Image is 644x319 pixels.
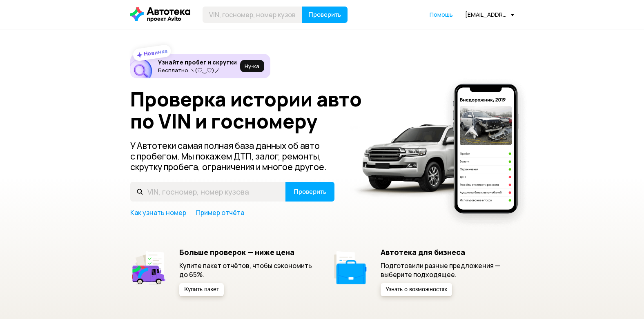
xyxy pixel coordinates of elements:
p: Подготовили разные предложения — выберите подходящее. [381,261,514,279]
h1: Проверка истории авто по VIN и госномеру [130,88,374,132]
input: VIN, госномер, номер кузова [203,7,302,23]
span: Проверить [294,188,326,195]
p: Бесплатно ヽ(♡‿♡)ノ [158,67,237,73]
h5: Больше проверок — ниже цена [179,248,313,257]
span: Узнать о возможностях [386,287,447,292]
h6: Узнайте пробег и скрутки [158,59,237,66]
a: Пример отчёта [196,208,244,217]
p: У Автотеки самая полная база данных об авто с пробегом. Мы покажем ДТП, залог, ремонты, скрутку п... [130,140,335,172]
button: Проверить [285,182,334,202]
a: Как узнать номер [130,208,186,217]
span: Проверить [308,11,341,18]
button: Узнать о возможностях [381,283,452,296]
a: Помощь [430,11,453,19]
span: Ну‑ка [245,63,259,69]
div: [EMAIL_ADDRESS][DOMAIN_NAME] [465,11,514,18]
button: Проверить [302,7,348,23]
strong: Новинка [143,47,168,58]
span: Купить пакет [184,287,219,292]
input: VIN, госномер, номер кузова [130,182,286,202]
button: Купить пакет [179,283,224,296]
h5: Автотека для бизнеса [381,248,514,257]
p: Купите пакет отчётов, чтобы сэкономить до 65%. [179,261,313,279]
